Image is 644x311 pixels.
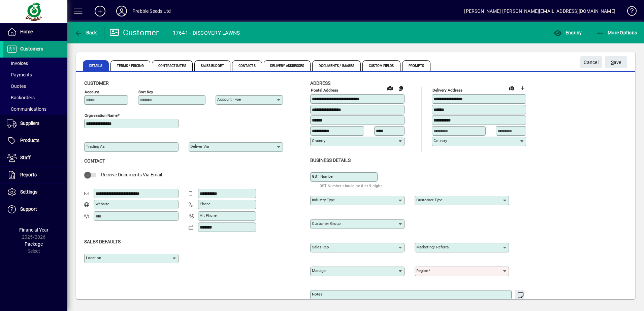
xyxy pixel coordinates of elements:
a: Home [3,24,67,40]
span: Details [83,60,109,71]
a: Staff [3,149,67,166]
a: Settings [3,184,67,201]
span: ave [611,57,621,68]
span: Settings [20,189,37,195]
button: Cancel [580,56,602,68]
span: Staff [20,155,31,160]
div: [PERSON_NAME] [PERSON_NAME][EMAIL_ADDRESS][DOMAIN_NAME] [464,6,615,16]
span: Package [25,241,43,247]
a: Reports [3,167,67,183]
mat-label: Country [312,138,325,143]
span: Invoices [7,61,28,66]
a: Communications [3,103,67,115]
mat-label: Manager [312,268,327,273]
span: Customer [84,80,109,86]
button: Profile [111,5,132,17]
span: Customers [20,46,43,51]
mat-label: Account Type [217,97,241,102]
button: Choose address [517,83,528,94]
a: Invoices [3,58,67,69]
span: Contacts [232,60,262,71]
mat-label: Region [416,268,428,273]
mat-label: Industry type [312,198,335,202]
a: Knowledge Base [622,1,636,23]
span: Receive Documents Via Email [101,172,162,177]
mat-label: Sort key [138,90,153,94]
span: Quotes [7,83,26,89]
mat-label: Trading as [86,144,105,149]
span: Sales defaults [84,239,121,244]
div: Prebble Seeds Ltd [132,6,171,16]
span: Terms / Pricing [110,60,151,71]
mat-label: Phone [200,202,211,206]
span: Backorders [7,95,35,100]
mat-label: Location [86,255,101,260]
a: Payments [3,69,67,80]
span: Contract Rates [152,60,192,71]
mat-label: Sales rep [312,245,329,249]
mat-label: Country [433,138,447,143]
span: Communications [7,106,46,112]
span: Sales Budget [194,60,230,71]
mat-label: Customer type [416,198,443,202]
button: Add [89,5,111,17]
span: More Options [596,30,637,35]
span: Products [20,138,39,143]
a: Products [3,132,67,149]
span: Financial Year [19,227,49,233]
span: Contact [84,158,105,164]
button: Back [73,27,99,39]
span: Back [74,30,97,35]
a: View on map [385,82,395,93]
button: Save [605,56,627,68]
mat-label: Notes [312,292,322,297]
mat-label: GST Number [312,174,334,179]
span: Home [20,29,33,34]
mat-label: Organisation name [85,113,118,118]
mat-label: Customer group [312,221,341,226]
span: Cancel [584,57,599,68]
a: Suppliers [3,115,67,132]
app-page-header-button: Back [67,27,104,39]
span: Enquiry [554,30,582,35]
a: Backorders [3,92,67,103]
a: Quotes [3,80,67,92]
button: Copy to Delivery address [395,83,406,94]
span: Address [310,80,330,86]
button: More Options [594,27,639,39]
span: Documents / Images [312,60,361,71]
a: Support [3,201,67,218]
span: Business details [310,158,351,163]
a: View on map [506,82,517,93]
span: S [611,60,614,65]
span: Suppliers [20,120,39,126]
mat-label: Website [95,202,109,206]
mat-label: Account [85,90,99,94]
mat-label: Alt Phone [200,213,217,218]
span: Custom Fields [362,60,400,71]
span: Payments [7,72,32,77]
span: Prompts [402,60,431,71]
div: 17641 - DISCOVERY LAWNS [173,28,240,38]
mat-hint: GST Number should be 8 or 9 digits [320,182,383,189]
span: Delivery Addresses [264,60,311,71]
span: Reports [20,172,37,177]
mat-label: Marketing/ Referral [416,245,450,249]
span: Support [20,206,37,212]
button: Enquiry [552,27,583,39]
mat-label: Deliver via [190,144,209,149]
div: Customer [109,27,159,38]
